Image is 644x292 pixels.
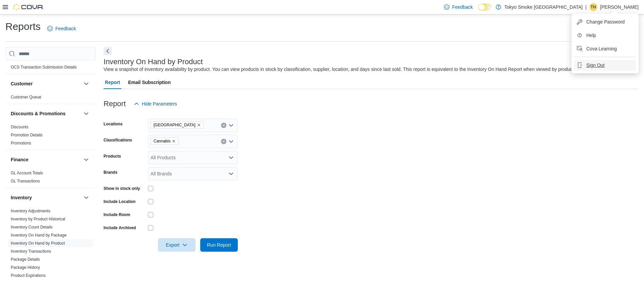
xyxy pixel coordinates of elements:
label: Products [104,154,121,159]
a: Package Details [11,257,40,262]
span: Help [586,32,596,39]
label: Include Archived [104,225,136,231]
button: Change Password [574,16,636,27]
span: Inventory Count Details [11,224,53,230]
span: Email Subscription [128,76,171,89]
span: GL Account Totals [11,170,43,176]
a: Inventory Adjustments [11,209,50,213]
button: Open list of options [228,155,234,160]
span: Sign Out [586,62,604,69]
button: Discounts & Promotions [11,110,81,117]
div: Customer [5,93,96,104]
a: Feedback [441,0,475,14]
button: Run Report [200,238,238,252]
span: Cannabis [154,138,171,144]
span: Inventory On Hand by Product [11,241,65,246]
span: Promotion Details [11,132,43,138]
span: Export [162,238,192,252]
a: Customer Queue [11,95,41,99]
span: Run Report [207,242,231,248]
button: Next [104,47,112,55]
button: Open list of options [228,171,234,176]
button: Remove Eglinton Town Centre from selection in this group [197,123,201,127]
span: OCS Transaction Submission Details [11,65,77,70]
a: Product Expirations [11,273,46,278]
button: Discounts & Promotions [82,110,90,118]
span: Discounts [11,124,29,130]
input: Dark Mode [478,4,492,11]
p: [PERSON_NAME] [600,3,639,11]
div: Finance [5,169,96,188]
button: Inventory [11,194,81,201]
button: Help [574,30,636,41]
a: OCS Transaction Submission Details [11,65,77,70]
a: Inventory On Hand by Product [11,241,65,246]
label: Locations [104,121,123,127]
a: Inventory Count Details [11,225,53,230]
button: Open list of options [228,123,234,128]
p: Tokyo Smoke [GEOGRAPHIC_DATA] [504,3,583,11]
button: Clear input [221,123,226,128]
a: Package History [11,265,40,270]
a: Promotions [11,141,31,145]
label: Brands [104,170,117,175]
span: Report [105,76,120,89]
span: Hide Parameters [142,100,177,107]
span: Feedback [452,4,473,10]
label: Classifications [104,137,132,143]
div: Discounts & Promotions [5,123,96,150]
h3: Inventory On Hand by Product [104,58,203,66]
span: Change Password [586,18,625,25]
button: Customer [11,80,81,87]
div: View a snapshot of inventory availability by product. You can view products in stock by classific... [104,66,575,73]
h1: Reports [5,20,41,33]
h3: Customer [11,80,33,87]
span: Promotions [11,140,31,146]
p: | [585,3,587,11]
button: Export [158,238,196,252]
span: Inventory by Product Historical [11,216,65,222]
a: Feedback [45,22,78,35]
span: Feedback [55,25,76,32]
h3: Discounts & Promotions [11,110,65,117]
a: GL Transactions [11,179,40,183]
div: Compliance [5,63,96,74]
button: Hide Parameters [131,97,180,111]
span: Product Expirations [11,273,46,278]
img: Cova [13,4,44,10]
button: Finance [82,156,90,164]
button: Clear input [221,139,226,144]
label: Include Location [104,199,136,204]
button: Remove Cannabis from selection in this group [172,139,176,143]
a: Inventory On Hand by Package [11,233,67,238]
span: Inventory Transactions [11,249,51,254]
span: Customer Queue [11,94,41,100]
h3: Report [104,100,126,108]
h3: Finance [11,156,29,163]
span: TH [591,3,596,11]
button: Customer [82,80,90,88]
button: Open list of options [228,139,234,144]
div: Trishauna Hyatt [589,3,597,11]
span: Inventory Adjustments [11,208,50,214]
a: Inventory Transactions [11,249,51,254]
button: Inventory [82,194,90,202]
span: [GEOGRAPHIC_DATA] [154,122,196,128]
button: Cova Learning [574,43,636,54]
span: GL Transactions [11,178,40,184]
span: Package Details [11,257,40,262]
span: Eglinton Town Centre [151,121,204,129]
label: Show in stock only [104,186,140,191]
a: Promotion Details [11,133,43,137]
span: Inventory On Hand by Package [11,233,67,238]
span: Package History [11,265,40,270]
button: Finance [11,156,81,163]
span: Cova Learning [586,45,617,52]
label: Include Room [104,212,130,217]
span: Dark Mode [478,11,479,11]
a: Inventory by Product Historical [11,217,65,221]
button: Sign Out [574,60,636,71]
a: GL Account Totals [11,171,43,175]
span: Cannabis [151,137,179,145]
h3: Inventory [11,194,32,201]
